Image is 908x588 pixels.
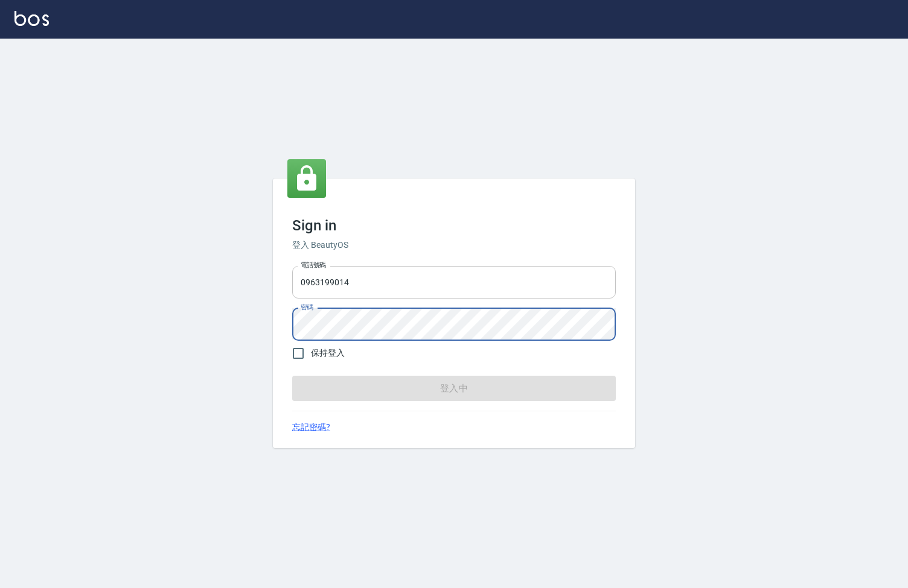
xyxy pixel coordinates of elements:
[301,261,326,270] label: 電話號碼
[311,347,345,359] span: 保持登入
[292,217,616,234] h3: Sign in
[14,11,49,26] img: Logo
[292,239,616,251] h6: 登入 BeautyOS
[301,303,313,312] label: 密碼
[292,421,330,434] a: 忘記密碼?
